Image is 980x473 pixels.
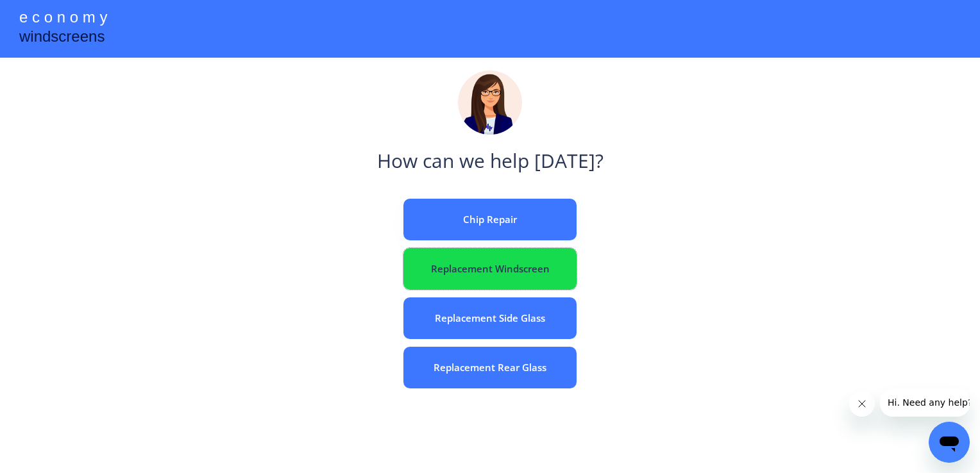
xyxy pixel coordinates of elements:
span: Hi. Need any help? [8,9,92,19]
div: windscreens [19,26,105,51]
img: madeline.png [458,71,522,135]
iframe: Message from company [880,388,970,417]
button: Replacement Windscreen [403,248,577,290]
iframe: Button to launch messaging window [929,422,970,463]
div: e c o n o m y [19,6,107,31]
button: Replacement Side Glass [403,297,577,339]
button: Chip Repair [403,199,577,240]
iframe: Close message [849,391,875,417]
button: Replacement Rear Glass [403,347,577,388]
div: How can we help [DATE]? [377,147,604,176]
